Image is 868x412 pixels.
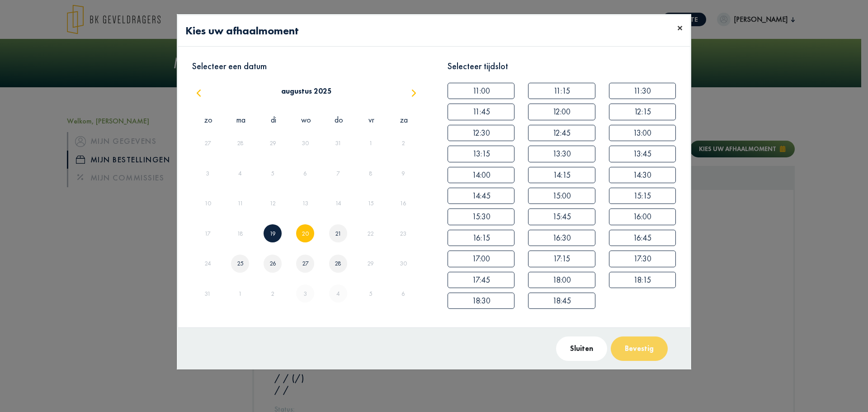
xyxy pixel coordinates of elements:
button: 11:15 [528,83,595,99]
a: 31 juli 2025 [333,136,343,151]
td: 25 augustus 2025 [225,248,257,279]
a: 14 augustus 2025 [333,196,343,211]
button: 16:30 [528,230,595,246]
td: 1 september 2025 [225,279,257,309]
td: 19 augustus 2025 [257,218,290,249]
td: 26 augustus 2025 [257,248,290,279]
a: 25 augustus 2025 [235,256,245,271]
button: 15:15 [609,188,676,204]
td: 31 juli 2025 [323,128,355,158]
td: 6 september 2025 [388,279,420,309]
td: 27 juli 2025 [192,128,225,158]
button: 14:15 [528,167,595,183]
a: zondag [203,112,214,128]
a: 23 augustus 2025 [398,226,408,241]
td: 29 juli 2025 [257,128,290,158]
a: donderdag [333,112,345,128]
td: 15 augustus 2025 [355,188,388,218]
td: 18 augustus 2025 [225,218,257,249]
button: 13:15 [448,146,514,162]
button: Next month [407,84,420,99]
h3: Selecteer tijdslot [448,61,676,71]
h3: Selecteer een datum [192,61,420,71]
a: 29 juli 2025 [268,136,278,151]
a: 29 augustus 2025 [365,256,376,271]
a: 2 september 2025 [269,286,276,301]
button: 18:30 [448,293,514,309]
button: 11:00 [448,83,514,99]
a: 6 september 2025 [400,286,407,301]
td: 12 augustus 2025 [257,188,290,218]
td: 29 augustus 2025 [355,248,388,279]
button: 17:45 [448,272,514,288]
td: 20 augustus 2025 [290,218,322,249]
td: 13 augustus 2025 [290,188,322,218]
a: 5 augustus 2025 [269,166,276,181]
td: 3 augustus 2025 [192,158,225,189]
a: 10 augustus 2025 [203,196,213,211]
button: 13:00 [609,125,676,141]
td: 24 augustus 2025 [192,248,225,279]
td: 28 augustus 2025 [323,248,355,279]
button: 14:30 [609,167,676,183]
h2: augustus 2025 [281,87,332,95]
a: woensdag [299,112,313,128]
a: 8 augustus 2025 [367,166,374,181]
a: 4 september 2025 [335,286,342,301]
a: 20 augustus 2025 [300,226,311,241]
button: 15:45 [528,208,595,225]
td: 10 augustus 2025 [192,188,225,218]
td: 11 augustus 2025 [225,188,257,218]
a: 2 augustus 2025 [400,136,407,151]
td: 5 september 2025 [355,279,388,309]
a: 19 augustus 2025 [268,226,278,241]
button: 17:00 [448,251,514,267]
a: zaterdag [398,112,410,128]
td: 28 juli 2025 [225,128,257,158]
button: 12:45 [528,125,595,141]
a: 13 augustus 2025 [300,196,310,211]
td: 30 augustus 2025 [388,248,420,279]
td: 14 augustus 2025 [323,188,355,218]
a: 6 augustus 2025 [302,166,309,181]
a: 1 augustus 2025 [367,136,374,151]
button: 18:00 [528,272,595,288]
a: 28 augustus 2025 [333,256,343,271]
a: 27 juli 2025 [203,136,213,151]
td: 21 augustus 2025 [323,218,355,249]
td: 6 augustus 2025 [290,158,322,189]
td: 17 augustus 2025 [192,218,225,249]
td: 4 september 2025 [323,279,355,309]
button: 17:15 [528,251,595,267]
a: 17 augustus 2025 [203,226,212,241]
td: 9 augustus 2025 [388,158,420,189]
button: 14:00 [448,167,514,183]
a: 11 augustus 2025 [236,196,245,211]
a: 26 augustus 2025 [268,256,278,271]
a: 1 september 2025 [236,286,244,301]
a: 30 augustus 2025 [398,256,409,271]
button: 13:30 [528,146,595,162]
a: dinsdag [269,112,278,128]
button: 16:45 [609,230,676,246]
a: 24 augustus 2025 [203,256,213,271]
button: Sluiten [556,336,607,361]
a: 18 augustus 2025 [235,226,245,241]
td: 7 augustus 2025 [323,158,355,189]
td: 1 augustus 2025 [355,128,388,158]
h4: Kies uw afhaalmoment [185,23,299,39]
td: 3 september 2025 [290,279,322,309]
button: 13:45 [609,146,676,162]
td: 5 augustus 2025 [257,158,290,189]
button: 18:15 [609,272,676,288]
a: 9 augustus 2025 [400,166,407,181]
button: 11:30 [609,83,676,99]
td: 22 augustus 2025 [355,218,388,249]
button: 11:45 [448,104,514,120]
a: 21 augustus 2025 [333,226,343,241]
span: × [677,21,683,35]
button: 18:45 [528,293,595,309]
button: 14:45 [448,188,514,204]
td: 2 september 2025 [257,279,290,309]
button: 12:00 [528,104,595,120]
